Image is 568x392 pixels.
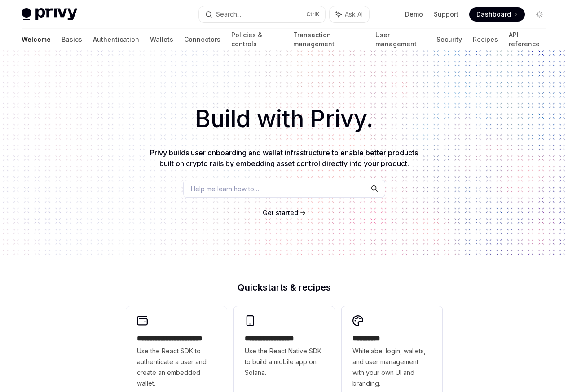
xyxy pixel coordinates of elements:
a: Transaction management [293,29,364,50]
a: Recipes [473,29,498,50]
a: Security [436,29,462,50]
span: Whitelabel login, wallets, and user management with your own UI and branding. [352,346,432,389]
span: Use the React Native SDK to build a mobile app on Solana. [245,346,324,378]
h2: Quickstarts & recipes [126,283,442,292]
a: Basics [62,29,82,50]
a: User management [375,29,426,50]
img: light logo [22,8,77,21]
span: Use the React SDK to authenticate a user and create an embedded wallet. [137,346,216,389]
a: Wallets [150,29,173,50]
a: Demo [405,10,423,19]
a: Support [434,10,458,19]
div: Search... [216,9,241,20]
a: Dashboard [469,7,525,22]
a: Connectors [184,29,220,50]
a: Get started [263,208,298,217]
a: Authentication [93,29,139,50]
a: Welcome [22,29,51,50]
span: Ask AI [345,10,363,19]
a: Policies & controls [231,29,282,50]
button: Ask AI [330,6,369,22]
a: API reference [509,29,546,50]
span: Ctrl K [306,11,320,18]
span: Privy builds user onboarding and wallet infrastructure to enable better products built on crypto ... [150,148,418,168]
button: Search...CtrlK [199,6,325,22]
span: Get started [263,209,298,216]
span: Dashboard [476,10,511,19]
button: Toggle dark mode [532,7,546,22]
span: Help me learn how to… [191,184,259,194]
h1: Build with Privy. [14,101,554,137]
